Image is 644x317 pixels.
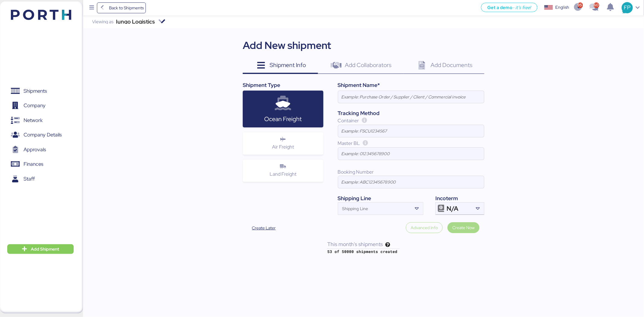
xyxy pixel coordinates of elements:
[4,128,74,142] a: Company Details
[4,84,74,98] a: Shipments
[338,169,374,175] span: Booking Number
[243,81,323,89] div: Shipment Type
[24,116,43,125] span: Network
[252,224,276,232] span: Create Later
[24,101,46,110] span: Company
[338,117,359,124] span: Container
[555,4,569,11] div: English
[87,3,97,13] button: Menu
[92,20,114,24] div: Viewing as
[447,222,479,233] button: Create Now
[338,140,360,146] span: Master BL
[24,87,47,95] span: Shipments
[243,222,285,234] button: Create Later
[24,160,43,168] span: Finances
[24,175,35,183] span: Staff
[406,222,443,233] button: Advanced Info
[24,130,62,139] span: Company Details
[338,125,484,137] input: Example: FSCU1234567
[272,144,294,150] span: Air Freight
[109,4,144,11] span: Back to Shipments
[447,206,458,211] span: N/A
[338,176,484,188] input: Example: ABC12345678900
[624,4,630,11] span: FP
[4,172,74,186] a: Staff
[264,115,302,123] span: Ocean Freight
[97,2,146,13] a: Back to Shipments
[4,99,74,113] a: Company
[411,224,438,231] span: Advanced Info
[243,38,331,53] div: Add New shipment
[431,61,473,69] span: Add Documents
[7,244,74,254] button: Add Shipment
[327,241,383,248] span: This month's shipments
[270,61,306,69] span: Shipment Info
[338,81,484,89] div: Shipment Name*
[338,109,484,117] div: Tracking Method
[4,143,74,157] a: Approvals
[24,145,46,154] span: Approvals
[116,20,155,24] div: Iungo Logistics
[338,207,412,214] input: Shipping Line
[338,91,484,103] input: Example: Purchase Order / Supplier / Client / Commercial invoice
[270,171,296,177] span: Land Freight
[435,194,484,202] div: Incoterm
[338,148,484,160] input: Example: 012345678900
[4,157,74,171] a: Finances
[345,61,392,69] span: Add Collaborators
[338,194,423,202] div: Shipping Line
[4,114,74,127] a: Network
[327,249,400,255] div: 53 of 50000 shipments created
[31,245,59,253] span: Add Shipment
[452,224,475,231] span: Create Now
